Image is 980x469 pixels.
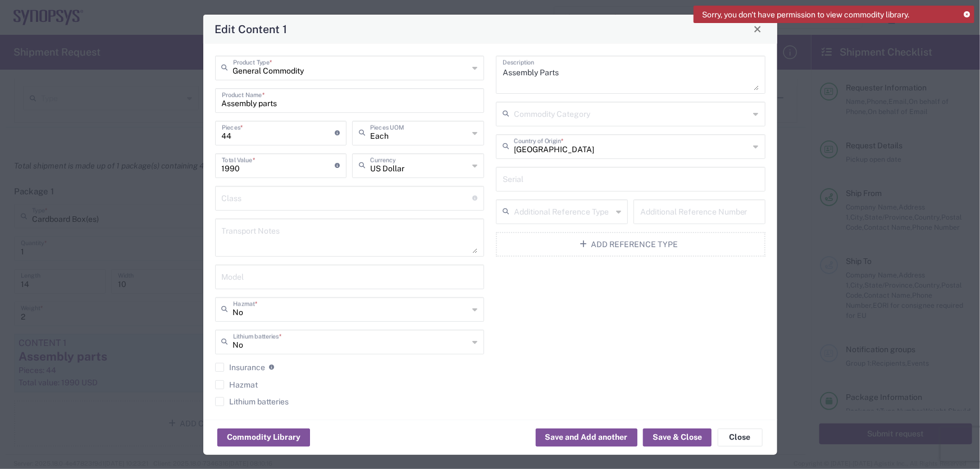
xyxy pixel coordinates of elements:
h4: Export - US [215,418,765,432]
button: Save & Close [643,429,712,447]
button: Close [718,429,763,447]
h4: Edit Content 1 [215,21,287,37]
label: Insurance [215,363,266,372]
span: Sorry, you don't have permission to view commodity library. [702,10,909,20]
label: Hazmat [215,380,258,389]
button: Save and Add another [536,429,637,447]
button: Commodity Library [217,429,310,447]
button: Add Reference Type [496,232,765,257]
label: Lithium batteries [215,397,289,406]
